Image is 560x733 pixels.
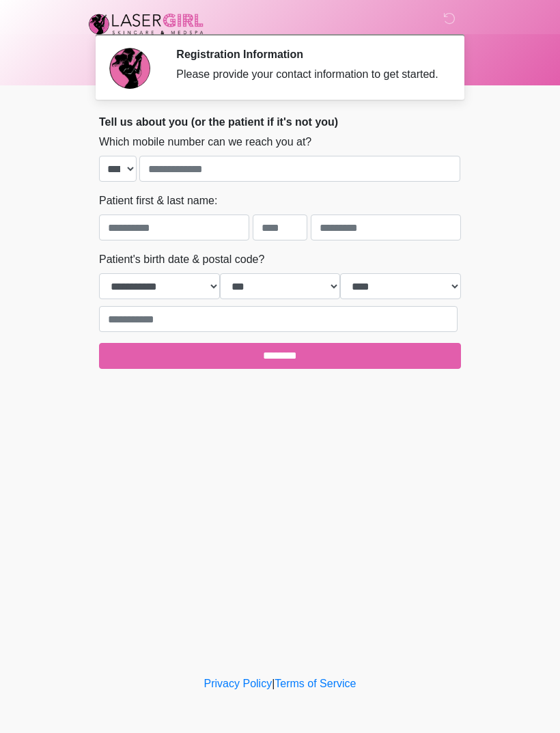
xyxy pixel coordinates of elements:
label: Patient's birth date & postal code? [99,251,264,268]
h2: Registration Information [176,48,440,61]
h2: Tell us about you (or the patient if it's not you) [99,115,461,128]
a: Terms of Service [275,678,356,689]
img: Laser Girl Med Spa LLC Logo [85,10,207,38]
label: Which mobile number can we reach you at? [99,134,311,150]
label: Patient first & last name: [99,193,217,209]
a: Privacy Policy [204,678,272,689]
img: Agent Avatar [109,48,150,89]
a: | [272,678,275,689]
div: Please provide your contact information to get started. [176,66,440,83]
